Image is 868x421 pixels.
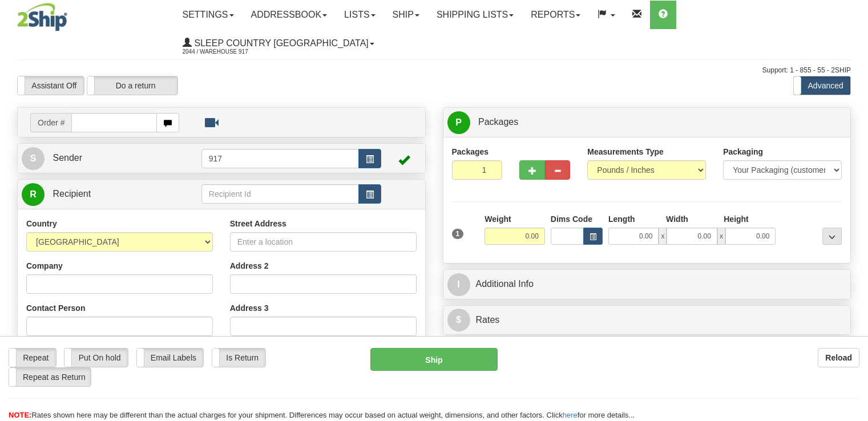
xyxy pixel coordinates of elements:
a: Reports [522,1,589,29]
span: Recipient [53,189,91,199]
label: Weight [485,213,511,225]
input: Recipient Id [201,184,359,204]
button: Ship [370,348,498,371]
a: S Sender [22,147,201,170]
a: Lists [336,1,383,29]
span: 1 [452,229,464,239]
label: Country [26,218,57,229]
span: Packages [478,117,518,127]
a: here [563,411,578,419]
label: Height [724,213,749,225]
span: NOTE: [9,411,31,419]
label: Packages [452,146,489,157]
span: Order # [30,113,71,132]
label: Repeat as Return [9,368,91,386]
button: Reload [818,348,859,367]
span: x [659,228,667,245]
label: Width [666,213,688,225]
input: Sender Id [201,149,359,168]
a: IAdditional Info [447,273,847,296]
span: S [22,147,45,170]
label: Repeat [9,349,56,367]
label: Address 3 [230,302,269,314]
a: $Rates [447,309,847,332]
a: Settings [174,1,243,29]
label: Assistant Off [18,76,84,95]
label: Address 2 [230,260,269,272]
span: Sender [53,153,82,163]
label: Contact Person [26,302,85,314]
span: x [717,228,725,245]
label: Advanced [794,76,850,95]
label: Put On hold [64,349,127,367]
label: Measurements Type [587,146,664,157]
span: R [22,183,45,206]
a: Sleep Country [GEOGRAPHIC_DATA] 2044 / Warehouse 917 [174,29,383,58]
a: Ship [384,1,428,29]
a: Addressbook [243,1,336,29]
label: Do a return [87,76,177,95]
img: logo2044.jpg [17,3,67,31]
span: $ [447,309,470,331]
label: Email Labels [137,349,204,367]
label: Length [608,213,635,225]
label: Packaging [723,146,763,157]
span: P [447,111,470,134]
a: Shipping lists [428,1,522,29]
span: I [447,273,470,296]
span: 2044 / Warehouse 917 [183,46,268,58]
label: Is Return [212,349,265,367]
a: P Packages [447,111,847,134]
label: Company [26,260,63,272]
a: R Recipient [22,183,181,206]
span: Sleep Country [GEOGRAPHIC_DATA] [192,38,369,48]
label: Street Address [230,218,286,229]
label: Dims Code [551,213,592,225]
div: ... [822,228,842,245]
input: Enter a location [230,232,417,252]
b: Reload [825,353,852,362]
div: Support: 1 - 855 - 55 - 2SHIP [17,66,851,75]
